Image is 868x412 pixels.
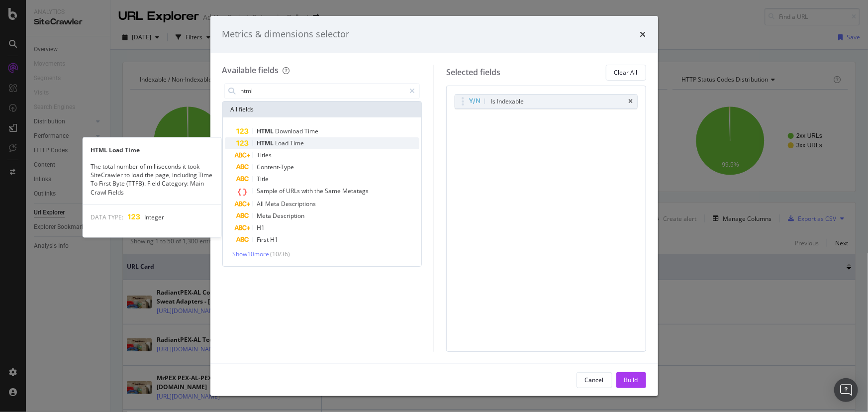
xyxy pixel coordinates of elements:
[276,127,305,135] span: Download
[271,235,279,244] span: H1
[282,200,316,208] span: Descriptions
[257,139,276,147] span: HTML
[287,187,302,195] span: URLs
[276,139,290,147] span: Load
[271,250,290,258] span: ( 10 / 36 )
[223,102,422,117] div: All fields
[577,372,612,388] button: Cancel
[325,187,343,195] span: Same
[640,28,646,41] div: times
[585,376,604,384] div: Cancel
[280,187,287,195] span: of
[446,67,500,78] div: Selected fields
[222,65,279,76] div: Available fields
[83,162,221,197] div: The total number of milliseconds it took SiteCrawler to load the page, including Time To First By...
[491,97,524,106] div: Is Indexable
[83,146,221,154] div: HTML Load Time
[257,211,273,220] span: Meta
[606,65,646,81] button: Clear All
[222,28,350,41] div: Metrics & dimensions selector
[257,163,294,171] span: Content-Type
[834,378,858,402] div: Open Intercom Messenger
[233,250,270,258] span: Show 10 more
[624,376,638,384] div: Build
[257,187,280,195] span: Sample
[257,200,266,208] span: All
[273,211,305,220] span: Description
[455,94,638,109] div: Is Indexabletimes
[240,84,405,99] input: Search by field name
[290,139,304,147] span: Time
[614,68,638,77] div: Clear All
[302,187,315,195] span: with
[305,127,319,135] span: Time
[257,235,271,244] span: First
[257,223,265,232] span: H1
[343,187,369,195] span: Metatags
[629,99,633,104] div: times
[257,127,276,135] span: HTML
[257,151,272,159] span: Titles
[616,372,646,388] button: Build
[210,16,658,396] div: modal
[257,175,269,183] span: Title
[315,187,325,195] span: the
[266,200,282,208] span: Meta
